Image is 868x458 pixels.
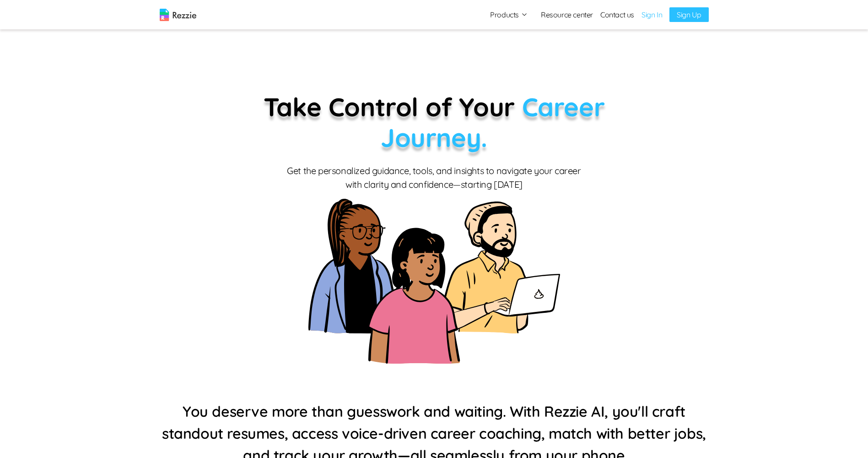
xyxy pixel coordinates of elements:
[308,199,560,364] img: home
[160,9,196,21] img: logo
[490,9,528,20] button: Products
[381,91,604,153] span: Career Journey.
[642,9,662,20] a: Sign In
[541,9,593,20] a: Resource center
[286,164,583,191] p: Get the personalized guidance, tools, and insights to navigate your career with clarity and confi...
[600,9,634,20] a: Contact us
[217,92,652,153] p: Take Control of Your
[669,7,708,22] a: Sign Up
